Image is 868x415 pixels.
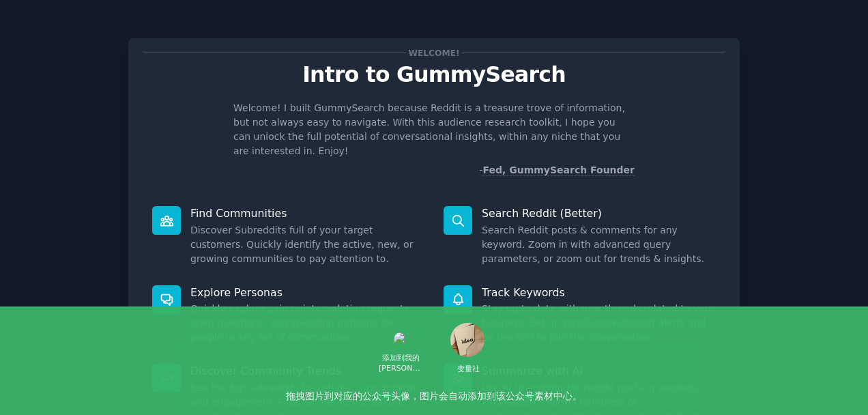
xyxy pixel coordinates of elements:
dd: Search Reddit posts & comments for any keyword. Zoom in with advanced query parameters, or zoom o... [482,223,716,266]
p: Welcome! I built GummySearch because Reddit is a treasure trove of information, but not always ea... [233,101,635,158]
p: Find Communities [190,206,424,220]
div: - [479,163,635,177]
p: Search Reddit (Better) [482,206,716,220]
a: Fed, GummySearch Founder [482,164,635,176]
p: Track Keywords [482,285,716,300]
span: Welcome! [406,46,462,60]
dd: Discover Subreddits full of your target customers. Quickly identify the active, new, or growing c... [190,223,424,266]
dd: Stay up to date with new threads related to your business. Set up email/slack/discord alerts and ... [482,302,716,345]
p: Explore Personas [190,285,424,300]
p: Intro to GummySearch [143,63,725,87]
dd: Quickly explore pain points, solution requests, open questions, and spending patterns for people ... [190,302,424,345]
